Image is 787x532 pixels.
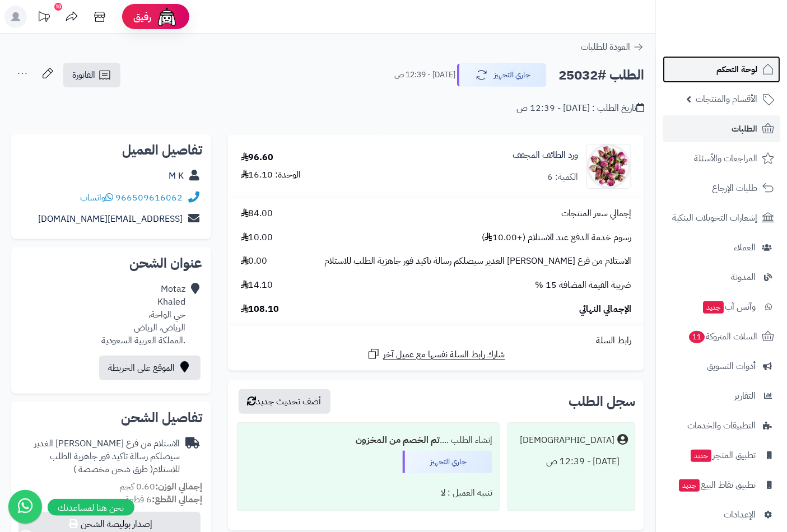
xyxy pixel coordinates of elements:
[663,382,780,409] a: التقارير
[712,180,757,196] span: طلبات الإرجاع
[324,255,631,268] span: الاستلام من فرع [PERSON_NAME] الغدير سيصلكم رسالة تاكيد فور جاهزية الطلب للاستلام
[547,171,578,184] div: الكمية: 6
[663,115,780,142] a: الطلبات
[663,56,780,83] a: لوحة التحكم
[732,121,757,137] span: الطلبات
[581,40,630,54] span: العودة للطلبات
[73,463,153,476] span: ( طرق شحن مخصصة )
[20,256,202,270] h2: عنوان الشحن
[663,145,780,172] a: المراجعات والأسئلة
[239,389,330,414] button: أضف تحديث جديد
[581,40,644,54] a: العودة للطلبات
[569,395,635,408] h3: سجل الطلب
[716,62,757,77] span: لوحة التحكم
[119,480,202,493] small: 0.60 كجم
[241,151,274,164] div: 96.60
[731,269,756,285] span: المدونة
[688,329,757,344] span: السلات المتروكة
[125,493,202,506] small: 6 قطعة
[241,303,280,316] span: 108.10
[241,231,273,244] span: 10.00
[734,240,756,255] span: العملاء
[663,323,780,350] a: السلات المتروكة11
[20,411,202,424] h2: تفاصيل الشحن
[663,442,780,469] a: تطبيق المتجرجديد
[678,477,756,493] span: تطبيق نقاط البيع
[516,102,644,115] div: تاريخ الطلب : [DATE] - 12:39 ص
[734,388,756,404] span: التقارير
[241,207,273,220] span: 84.00
[155,480,202,493] strong: إجمالي الوزن:
[535,279,631,292] span: ضريبة القيمة المضافة 15 %
[663,501,780,528] a: الإعدادات
[561,207,631,220] span: إجمالي سعر المنتجات
[663,353,780,380] a: أدوات التسويق
[520,434,614,447] div: [DEMOGRAPHIC_DATA]
[663,204,780,231] a: إشعارات التحويلات البنكية
[689,331,705,343] span: 11
[394,69,455,81] small: [DATE] - 12:39 ص
[515,451,628,473] div: [DATE] - 12:39 ص
[703,301,724,314] span: جديد
[20,437,180,476] div: الاستلام من فرع [PERSON_NAME] الغدير سيصلكم رسالة تاكيد فور جاهزية الطلب للاستلام
[72,68,95,82] span: الفاتورة
[690,447,756,463] span: تطبيق المتجر
[241,255,268,268] span: 0.00
[702,299,756,315] span: وآتس آب
[457,63,547,87] button: جاري التجهيز
[663,412,780,439] a: التطبيقات والخدمات
[672,210,757,226] span: إشعارات التحويلات البنكية
[403,451,492,473] div: جاري التجهيز
[587,144,631,189] img: 1680116276-1iRGltEIJNWt4xjy0mc6llg8X11babOXFiL8P0dz-90x90.jpg
[244,482,492,504] div: تنبيه العميل : لا
[30,6,58,31] a: تحديثات المنصة
[80,191,113,204] a: واتساب
[663,234,780,261] a: العملاء
[20,143,202,157] h2: تفاصيل العميل
[367,347,505,361] a: شارك رابط السلة نفسها مع عميل آخر
[356,433,440,447] b: تم الخصم من المخزون
[558,64,644,87] h2: الطلب #25032
[696,91,757,107] span: الأقسام والمنتجات
[152,493,202,506] strong: إجمالي القطع:
[241,279,273,292] span: 14.10
[482,231,631,244] span: رسوم خدمة الدفع عند الاستلام (+10.00 )
[663,293,780,320] a: وآتس آبجديد
[663,264,780,291] a: المدونة
[663,175,780,202] a: طلبات الإرجاع
[694,151,757,166] span: المراجعات والأسئلة
[133,10,151,24] span: رفيق
[691,450,711,462] span: جديد
[156,6,178,28] img: ai-face.png
[99,356,201,380] a: الموقع على الخريطة
[663,472,780,498] a: تطبيق نقاط البيعجديد
[679,479,700,492] span: جديد
[513,149,578,162] a: ورد الطائف المجفف
[232,334,640,347] div: رابط السلة
[63,63,120,87] a: الفاتورة
[54,3,62,11] div: 10
[101,283,185,347] div: Motaz Khaled حي الواحة، الرياض، الرياض .المملكة العربية السعودية
[687,418,756,433] span: التطبيقات والخدمات
[169,169,184,183] a: M K
[579,303,631,316] span: الإجمالي النهائي
[707,358,756,374] span: أدوات التسويق
[724,507,756,522] span: الإعدادات
[241,169,301,181] div: الوحدة: 16.10
[115,191,183,204] a: 966509616062
[383,348,505,361] span: شارك رابط السلة نفسها مع عميل آخر
[38,212,183,226] a: [EMAIL_ADDRESS][DOMAIN_NAME]
[244,430,492,451] div: إنشاء الطلب ....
